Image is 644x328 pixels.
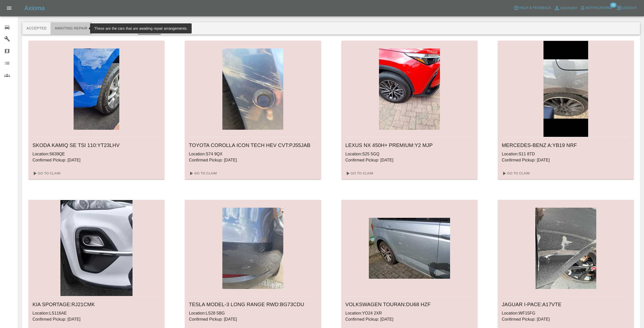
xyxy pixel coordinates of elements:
p: Location: LS116AE [32,310,160,316]
button: Logout [615,4,638,12]
button: Notifications [579,4,613,12]
p: Confirmed Pickup: [DATE] [345,316,473,322]
a: Go To Claim [30,169,62,177]
button: Accepted [22,22,51,35]
a: Account [553,4,579,12]
p: Confirmed Pickup: [DATE] [32,157,160,163]
button: In Repair [92,22,118,35]
span: Logout [622,5,637,11]
a: Go To Claim [187,169,218,177]
p: Confirmed Pickup: [DATE] [345,157,473,163]
button: Awaiting Repair [51,22,91,35]
a: Go To Claim [500,169,531,177]
h6: JAGUAR I-PACE : A17VTE [502,300,630,308]
span: Notifications [586,5,612,11]
h6: SKODA KAMIQ SE TSI 110 : YT23LHV [32,141,160,149]
h6: TESLA MODEL-3 LONG RANGE RWD : BG73CDU [189,300,317,308]
p: Location: YO24 2XR [345,310,473,316]
span: Help & Feedback [519,5,551,11]
h6: VOLKSWAGEN TOURAN : DU68 HZF [345,300,473,308]
button: Repaired [118,22,145,35]
h6: LEXUS NX 450H+ PREMIUM : Y2 MJP [345,141,473,149]
h6: MERCEDES-BENZ A : YB19 NRF [502,141,630,149]
p: Location: LS28 5BG [189,310,317,316]
p: Location: S74 9QX [189,151,317,157]
a: Go To Claim [343,169,375,177]
p: Confirmed Pickup: [DATE] [189,157,317,163]
span: 20 [610,3,616,8]
p: Location: S11 8TD [502,151,630,157]
p: Confirmed Pickup: [DATE] [32,316,160,322]
p: Confirmed Pickup: [DATE] [502,157,630,163]
button: Paid [145,22,168,35]
h6: TOYOTA COROLLA ICON TECH HEV CVT : PJ55JAB [189,141,317,149]
button: Help & Feedback [513,4,552,12]
p: Confirmed Pickup: [DATE] [502,316,630,322]
h5: Axioma [24,4,45,12]
p: Location: S25 5GQ [345,151,473,157]
button: Open drawer [3,2,15,14]
p: Location: S639QE [32,151,160,157]
h6: KIA SPORTAGE : RJ21CMK [32,300,160,308]
span: Account [560,5,577,11]
p: Location: WF15FG [502,310,630,316]
p: Confirmed Pickup: [DATE] [189,316,317,322]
